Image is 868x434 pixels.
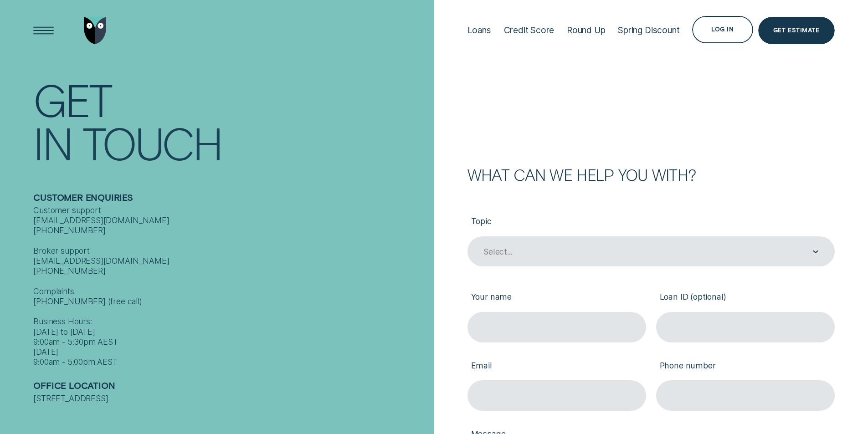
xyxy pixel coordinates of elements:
[618,25,679,36] div: Spring Discount
[82,121,222,163] div: Touch
[567,25,606,36] div: Round Up
[33,77,429,162] h1: Get In Touch
[33,380,429,393] h2: Financial assistance
[758,17,835,44] a: Get Estimate
[483,247,512,257] div: Select...
[33,192,429,205] h2: Customer support
[30,17,57,44] button: Open Menu
[33,205,429,368] div: Customer support [EMAIL_ADDRESS][DOMAIN_NAME] [PHONE_NUMBER] Broker support [EMAIL_ADDRESS][DOMAI...
[656,284,835,312] label: Loan ID (optional)
[504,25,555,36] div: Credit Score
[33,78,111,120] div: Get
[467,352,646,380] label: Email
[467,284,646,312] label: Your name
[467,25,491,36] div: Loans
[467,208,835,236] label: Topic
[467,167,835,182] h2: What can we help you with?
[692,16,753,43] button: Log in
[656,352,835,380] label: Phone number
[84,17,107,44] img: Wisr
[33,393,429,403] div: [STREET_ADDRESS]
[33,121,72,163] div: In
